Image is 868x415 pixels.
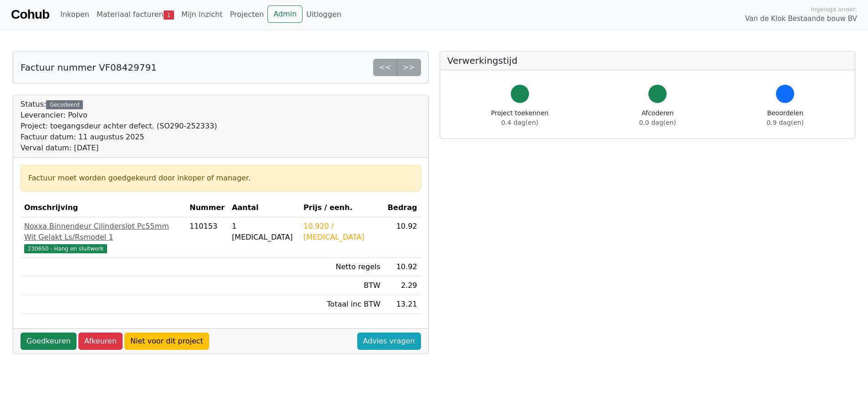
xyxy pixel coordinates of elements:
[93,5,178,24] a: Materiaal facturen1
[46,100,83,109] div: Gecodeerd
[11,4,49,26] a: Cohub
[24,221,182,243] div: Noxxa Binnendeur Cilinderslot Pc55mm Wit Gelakt Ls/Rsmodel 1
[24,221,182,254] a: Noxxa Binnendeur Cilinderslot Pc55mm Wit Gelakt Ls/Rsmodel 1230650 - Hang en sluitwerk
[501,119,538,126] span: 0.4 dag(en)
[357,333,421,350] a: Advies vragen
[56,5,92,24] a: Inkopen
[384,199,421,217] th: Bedrag
[491,108,549,128] div: Project toekennen
[21,143,217,154] div: Verval datum: [DATE]
[228,199,300,217] th: Aantal
[232,221,296,243] div: 1 [MEDICAL_DATA]
[124,333,209,350] a: Niet voor dit project
[21,62,157,73] h5: Factuur nummer VF08429791
[21,110,217,121] div: Leverancier: Polvo
[384,295,421,314] td: 13.21
[303,221,380,243] div: 10.920 / [MEDICAL_DATA]
[300,277,384,295] td: BTW
[164,10,174,20] span: 1
[767,108,804,128] div: Beoordelen
[21,99,217,154] div: Status:
[384,217,421,258] td: 10.92
[21,199,186,217] th: Omschrijving
[384,258,421,277] td: 10.92
[303,5,345,24] a: Uitloggen
[78,333,123,350] a: Afkeuren
[639,119,676,126] span: 0.0 dag(en)
[24,244,107,253] span: 230650 - Hang en sluitwerk
[21,132,217,143] div: Factuur datum: 11 augustus 2025
[745,14,857,24] span: Van de Klok Bestaande bouw BV
[300,199,384,217] th: Prijs / eenh.
[21,333,77,350] a: Goedkeuren
[384,277,421,295] td: 2.29
[300,258,384,277] td: Netto regels
[186,199,228,217] th: Nummer
[21,121,217,132] div: Project: toegangsdeur achter defect. (SO290-252333)
[267,5,303,23] a: Admin
[300,295,384,314] td: Totaal inc BTW
[811,5,857,14] span: Ingelogd onder:
[186,217,228,258] td: 110153
[226,5,267,24] a: Projecten
[767,119,804,126] span: 0.9 dag(en)
[178,5,226,24] a: Mijn inzicht
[28,173,413,184] div: Factuur moet worden goedgekeurd door inkoper of manager.
[639,108,676,128] div: Afcoderen
[447,55,848,66] h5: Verwerkingstijd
